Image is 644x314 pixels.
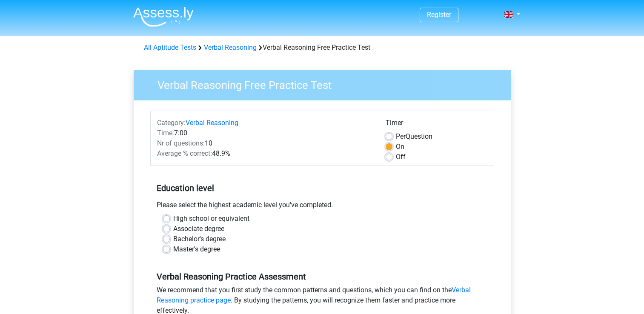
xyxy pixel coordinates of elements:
span: Category: [157,119,186,127]
label: On [396,142,404,152]
h5: Verbal Reasoning Practice Assessment [157,271,488,282]
label: Associate degree [173,224,224,234]
div: Verbal Reasoning Free Practice Test [140,43,504,53]
a: Register [427,11,451,19]
h3: Verbal Reasoning Free Practice Test [147,75,504,92]
label: Bachelor's degree [173,234,226,244]
label: Off [396,152,406,162]
span: Average % correct: [157,149,212,157]
label: Master's degree [173,244,220,254]
div: Please select the highest academic level you’ve completed. [150,200,494,214]
div: 48.9% [151,148,379,159]
div: 7:00 [151,128,379,138]
label: High school or equivalent [173,214,249,224]
a: Verbal Reasoning [186,119,238,127]
label: Question [396,131,432,142]
div: Timer [386,118,487,131]
h5: Education level [157,180,488,197]
a: Verbal Reasoning [204,43,257,51]
span: Nr of questions: [157,139,205,147]
span: Per [396,132,406,140]
img: Assessly [133,7,194,27]
div: 10 [151,138,379,148]
span: Time: [157,129,174,137]
a: All Aptitude Tests [144,43,196,51]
